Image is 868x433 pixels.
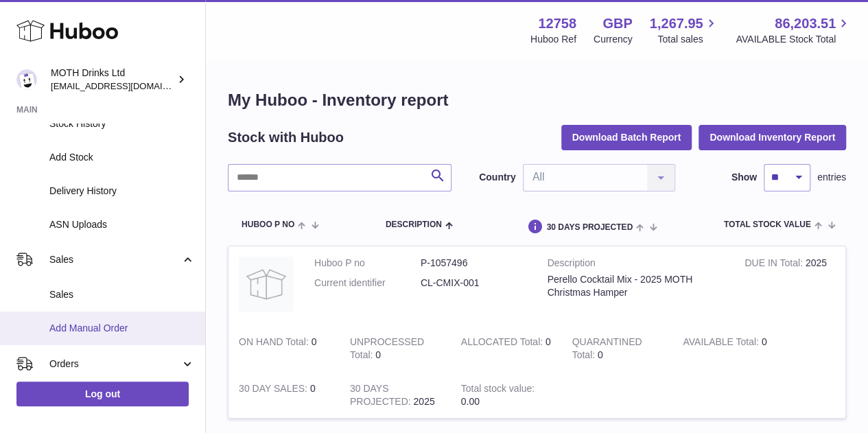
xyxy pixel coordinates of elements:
strong: Description [548,257,725,273]
strong: GBP [602,14,632,33]
strong: Total stock value [461,383,535,397]
td: 2025 [340,372,451,419]
strong: 12758 [538,14,576,33]
span: ASN Uploads [49,218,195,231]
a: 1,267.95 Total sales [650,14,719,46]
strong: AVAILABLE Total [683,336,761,351]
span: Delivery History [49,185,195,198]
button: Download Inventory Report [699,125,846,150]
span: Total stock value [724,220,811,229]
span: Sales [49,288,195,301]
span: Description [386,220,442,229]
td: 0 [228,325,340,372]
button: Download Batch Report [561,125,692,150]
td: 0 [340,325,451,372]
span: Sales [49,253,180,266]
strong: 30 DAYS PROJECTED [350,383,414,410]
div: Huboo Ref [530,33,576,46]
span: 86,203.51 [775,14,836,33]
span: [EMAIL_ADDRESS][DOMAIN_NAME] [51,80,202,91]
td: 0 [451,325,562,372]
h2: Stock with Huboo [228,128,344,147]
td: 2025 [734,246,845,325]
span: 1,267.95 [650,14,703,33]
td: 0 [672,325,784,372]
img: product image [239,257,294,312]
label: Country [479,171,516,184]
span: Stock History [49,117,195,130]
strong: UNPROCESSED Total [350,336,424,364]
dd: CL-CMIX-001 [421,277,527,290]
span: AVAILABLE Stock Total [736,33,852,46]
span: Add Manual Order [49,322,195,335]
strong: DUE IN Total [744,257,805,272]
div: Currency [594,33,633,46]
h1: My Huboo - Inventory report [228,89,846,111]
span: Huboo P no [242,220,294,229]
span: 0 [598,349,603,360]
strong: 30 DAY SALES [239,383,310,397]
label: Show [731,171,757,184]
span: entries [817,171,846,184]
a: 86,203.51 AVAILABLE Stock Total [736,14,852,46]
span: 0.00 [461,396,480,407]
td: 0 [228,372,340,419]
span: Add Stock [49,151,195,164]
span: Orders [49,358,180,371]
dd: P-1057496 [421,257,527,270]
strong: ALLOCATED Total [461,336,546,351]
dt: Current identifier [314,277,421,290]
span: Total sales [657,33,718,46]
dt: Huboo P no [314,257,421,270]
strong: QUARANTINED Total [572,336,642,364]
div: MOTH Drinks Ltd [51,67,174,93]
a: Log out [16,382,189,406]
span: 30 DAYS PROJECTED [546,223,633,232]
div: Perello Cocktail Mix - 2025 MOTH Christmas Hamper [548,273,725,299]
img: orders@mothdrinks.com [16,69,37,90]
strong: ON HAND Total [239,336,312,351]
